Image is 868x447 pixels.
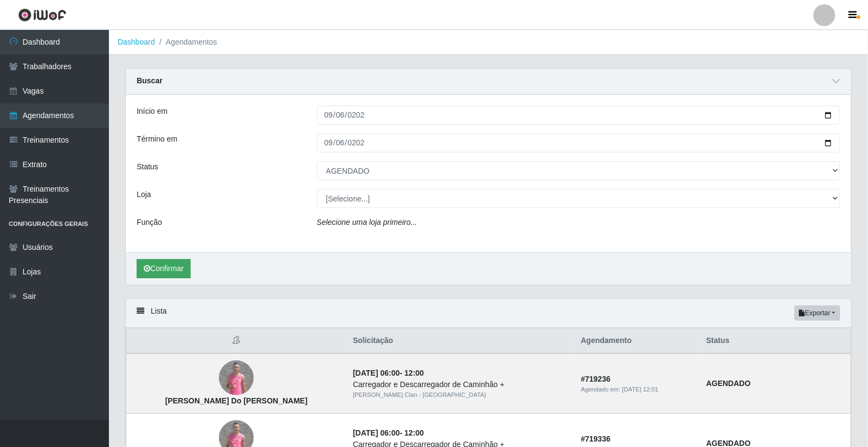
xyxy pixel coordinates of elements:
th: Agendamento [574,328,700,354]
time: [DATE] 12:01 [622,386,658,393]
label: Função [137,217,162,228]
strong: # 719236 [581,375,611,383]
i: Selecione uma loja primeiro... [317,218,417,226]
strong: - [353,428,424,437]
strong: AGENDADO [706,379,751,388]
strong: # 719336 [581,434,611,443]
div: Carregador e Descarregador de Caminhão + [353,379,568,390]
div: Agendado em: [581,385,693,394]
strong: Buscar [137,76,162,85]
div: Lista [126,299,851,328]
th: Solicitação [346,328,574,354]
button: Confirmar [137,259,191,278]
time: [DATE] 06:00 [353,369,400,377]
a: Dashboard [118,38,155,46]
th: Status [700,328,851,354]
time: 12:00 [405,369,424,377]
input: 00/00/0000 [317,106,841,125]
input: 00/00/0000 [317,133,841,152]
time: [DATE] 06:00 [353,428,400,437]
nav: breadcrumb [109,30,868,55]
label: Término em [137,133,178,145]
label: Status [137,161,158,173]
strong: - [353,369,424,377]
button: Exportar [794,305,840,321]
strong: [PERSON_NAME] Do [PERSON_NAME] [165,396,307,405]
img: CoreUI Logo [18,8,66,22]
time: 12:00 [405,428,424,437]
div: [PERSON_NAME] Clan - [GEOGRAPHIC_DATA] [353,390,568,400]
img: Jeferson Marinho Do Nascimento [219,360,254,395]
li: Agendamentos [155,36,217,48]
label: Loja [137,189,151,200]
label: Início em [137,106,168,117]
